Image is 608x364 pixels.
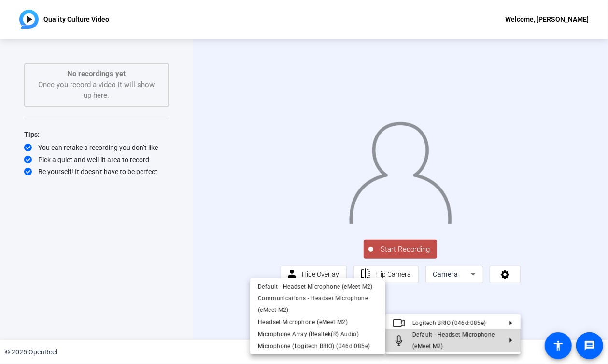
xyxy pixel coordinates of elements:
[258,331,359,337] span: Microphone Array (Realtek(R) Audio)
[412,331,495,350] span: Default - Headset Microphone (eMeet M2)
[412,320,486,326] span: Logitech BRIO (046d:085e)
[393,317,405,329] mat-icon: Video camera
[258,295,368,313] span: Communications - Headset Microphone (eMeet M2)
[258,319,348,325] span: Headset Microphone (eMeet M2)
[258,283,373,290] span: Default - Headset Microphone (eMeet M2)
[393,335,405,346] mat-icon: Microphone
[258,343,370,350] span: Microphone (Logitech BRIO) (046d:085e)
